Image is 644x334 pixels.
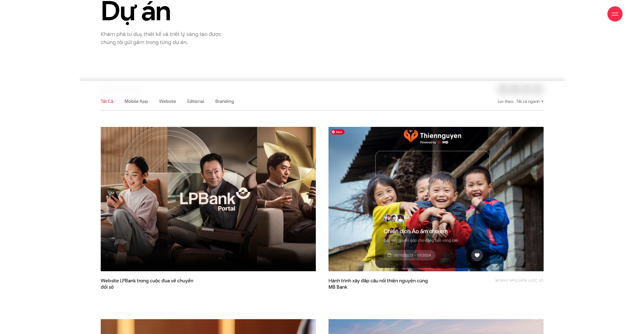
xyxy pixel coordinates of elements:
img: thumb [318,120,554,278]
p: Khám phá tư duy thiết kế và triết lý sáng tạo được chúng tôi gửi gắm trong từng dự án. [101,30,227,46]
span: MB Bank [328,284,347,290]
div: Lọc theo: [498,97,514,106]
a: Mobile app [495,278,516,283]
span: Save [331,129,344,134]
a: Mobile app [124,98,148,104]
a: Editorial [187,98,204,104]
a: Website LPBank trong cuộc đua về chuyểnđổi số [101,278,202,290]
div: , [458,278,544,288]
a: Chiến lược số [516,278,544,283]
div: Tất cả ngành [516,97,544,106]
span: Website LPBank trong cuộc đua về chuyển [101,278,202,290]
span: đổi số [101,284,114,290]
a: Branding [215,98,234,104]
span: Hành trình xây đắp cầu nối thiện nguyện cùng [328,278,430,290]
img: LPBank portal [101,127,316,271]
a: Website [159,98,176,104]
a: Tất cả [101,98,113,104]
a: Hành trình xây đắp cầu nối thiện nguyện cùngMB Bank [328,278,430,290]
